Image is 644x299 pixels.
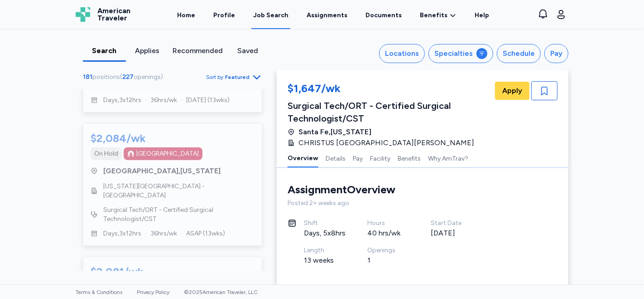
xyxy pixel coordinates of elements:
[173,45,223,56] div: Recommended
[544,44,568,63] button: Pay
[92,73,120,81] span: positions
[288,148,318,167] button: Overview
[76,289,122,295] a: Terms & Conditions
[353,148,363,167] button: Pay
[136,149,199,158] div: [GEOGRAPHIC_DATA]
[225,74,250,81] span: Featured
[150,229,177,238] span: 36 hrs/wk
[367,228,409,239] div: 40 hrs/wk
[91,265,144,279] div: $2,081/wk
[122,73,134,81] span: 227
[230,45,266,56] div: Saved
[288,81,493,98] div: $1,647/wk
[428,148,468,167] button: Why AmTrav?
[184,289,258,295] span: © 2025 American Traveler, LLC
[130,45,165,56] div: Applies
[304,255,346,266] div: 13 weeks
[385,48,419,59] div: Locations
[103,182,255,200] span: [US_STATE][GEOGRAPHIC_DATA] - [GEOGRAPHIC_DATA]
[304,219,346,228] div: Shift
[398,148,421,167] button: Benefits
[304,228,346,239] div: Days, 5x8hrs
[83,73,167,82] div: ( )
[431,228,472,239] div: [DATE]
[94,149,118,158] div: On Hold
[431,219,472,228] div: Start Date
[76,7,90,22] img: Logo
[83,73,92,81] span: 181
[134,73,161,81] span: openings
[206,74,223,81] span: Sort by
[298,137,474,148] span: CHRISTUS [GEOGRAPHIC_DATA][PERSON_NAME]
[91,131,146,146] div: $2,084/wk
[103,206,255,224] span: Surgical Tech/ORT - Certified Surgical Technologist/CST
[503,48,535,59] div: Schedule
[434,48,473,59] div: Specialties
[206,72,262,83] button: Sort byFeatured
[367,246,409,255] div: Openings
[103,166,221,176] span: [GEOGRAPHIC_DATA] , [US_STATE]
[420,11,447,20] span: Benefits
[103,96,141,105] span: Days , 3 x 12 hrs
[150,96,177,105] span: 36 hrs/wk
[550,48,562,59] div: Pay
[298,127,371,137] span: Santa Fe , [US_STATE]
[367,219,409,228] div: Hours
[186,229,225,238] span: ASAP ( 13 wks)
[137,289,169,295] a: Privacy Policy
[288,199,557,208] div: Posted 2+ weeks ago
[251,1,290,29] a: Job Search
[103,229,141,238] span: Days , 3 x 12 hrs
[288,99,493,125] div: Surgical Tech/ORT - Certified Surgical Technologist/CST
[370,148,390,167] button: Facility
[253,11,288,20] div: Job Search
[420,11,457,20] a: Benefits
[497,44,541,63] button: Schedule
[495,82,529,100] button: Apply
[97,7,130,22] span: American Traveler
[326,148,346,167] button: Details
[304,246,346,255] div: Length
[502,85,522,96] span: Apply
[186,96,230,105] span: [DATE] ( 13 wks)
[288,182,395,197] div: Assignment Overview
[87,45,122,56] div: Search
[379,44,425,63] button: Locations
[428,44,493,63] button: Specialties
[367,255,409,266] div: 1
